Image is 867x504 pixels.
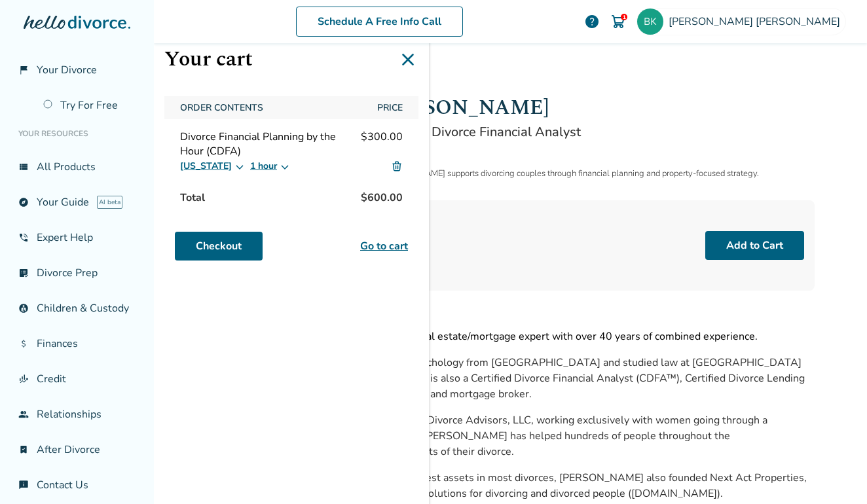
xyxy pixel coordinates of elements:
[10,293,143,323] a: account_childChildren & Custody
[207,470,815,501] p: Since the marital home is often one of the largest assets in most divorces, [PERSON_NAME] also fo...
[377,123,815,141] h2: Certified Divorce Financial Analyst
[180,158,245,174] button: [US_STATE]
[18,480,29,490] span: chat_info
[175,96,367,119] span: Order Contents
[207,64,815,77] div: /
[610,14,626,29] img: Cart
[18,409,29,420] span: group
[10,435,143,465] a: bookmark_checkAfter Divorce
[10,329,143,359] a: attach_moneyFinances
[97,196,122,209] span: AI beta
[164,43,418,75] h1: Your cart
[207,329,758,344] span: [PERSON_NAME] is a seasoned divorce and real estate/mortgage expert with over 40 years of combine...
[637,9,663,35] img: b.kendall@mac.com
[361,130,403,158] span: $300.00
[37,63,97,77] span: Your Divorce
[18,232,29,243] span: phone_in_talk
[377,92,815,123] h1: [PERSON_NAME]
[18,268,29,278] span: list_alt_check
[296,7,463,37] a: Schedule A Free Info Call
[10,470,143,500] a: chat_infoContact Us
[10,258,143,288] a: list_alt_checkDivorce Prep
[180,130,361,158] span: Divorce Financial Planning by the Hour (CDFA)
[18,303,29,314] span: account_child
[360,238,408,254] a: Go to cart
[207,355,815,402] p: [PERSON_NAME] earned his BA degree in psychology from [GEOGRAPHIC_DATA] and studied law at [GEOGR...
[705,231,804,260] button: Add to Cart
[669,14,845,29] span: [PERSON_NAME] [PERSON_NAME]
[802,441,867,504] iframe: Chat Widget
[10,55,143,85] a: flag_2Your Divorce
[18,162,29,172] span: view_list
[584,14,600,29] a: help
[391,160,403,172] img: Delete
[372,96,408,119] span: Price
[207,312,815,329] h4: Learn More About [PERSON_NAME]
[18,197,29,207] span: explore
[10,399,143,429] a: groupRelationships
[356,185,408,211] span: $600.00
[175,232,263,261] a: Checkout
[250,158,290,174] button: 1 hour
[621,14,627,20] div: 1
[377,168,815,179] div: [PERSON_NAME] supports divorcing couples through financial planning and property-focused strategy.
[207,412,815,459] p: In [DATE], [PERSON_NAME] founded Bedrock Divorce Advisors, LLC, working exclusively with women go...
[175,185,210,211] span: Total
[18,374,29,384] span: finance_mode
[18,65,29,75] span: flag_2
[10,120,143,147] li: Your Resources
[10,152,143,182] a: view_listAll Products
[10,187,143,217] a: exploreYour GuideAI beta
[10,223,143,253] a: phone_in_talkExpert Help
[18,444,29,455] span: bookmark_check
[10,364,143,394] a: finance_modeCredit
[35,90,143,120] a: Try For Free
[18,338,29,349] span: attach_money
